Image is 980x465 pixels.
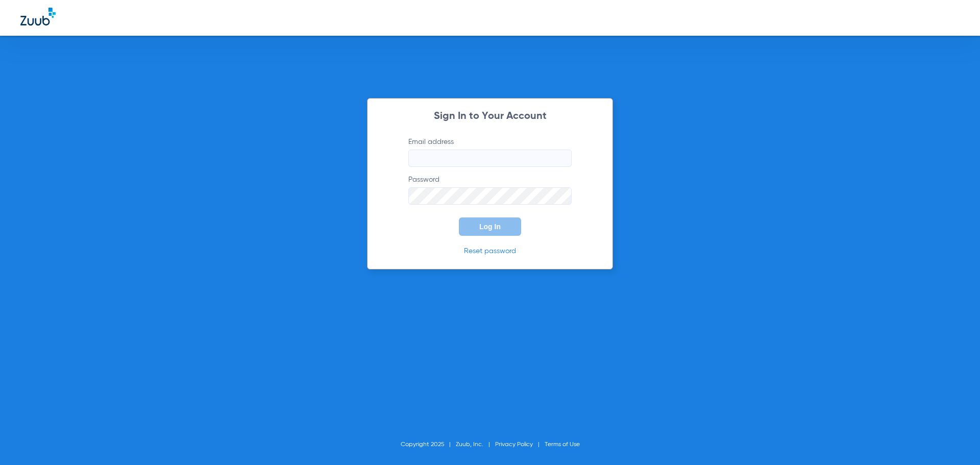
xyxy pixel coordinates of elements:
img: Zuub Logo [20,8,56,26]
li: Copyright 2025 [401,439,456,450]
li: Zuub, Inc. [456,439,495,450]
a: Privacy Policy [495,442,533,448]
span: Log In [479,223,501,231]
a: Terms of Use [545,442,580,448]
button: Log In [459,217,521,236]
label: Email address [408,137,572,167]
h2: Sign In to Your Account [393,111,587,121]
input: Password [408,187,572,205]
label: Password [408,175,572,205]
input: Email address [408,150,572,167]
a: Reset password [464,248,516,255]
